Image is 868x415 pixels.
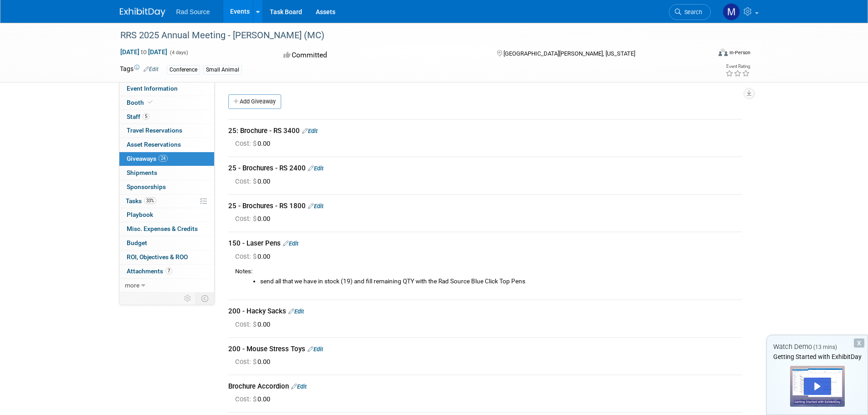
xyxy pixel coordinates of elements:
[127,85,178,92] span: Event Information
[119,195,214,208] a: Tasks33%
[235,252,274,261] span: 0.00
[260,277,742,286] li: send all that we have in stock (19) and fill remaining QTY with the Rad Source Blue Click Top Pens
[139,48,148,56] span: to
[126,197,156,205] span: Tasks
[235,320,274,328] span: 0.00
[235,320,257,328] span: Cost: $
[180,292,196,304] td: Personalize Event Tab Strip
[235,139,257,148] span: Cost: $
[176,8,210,15] span: Rad Source
[119,279,214,292] a: more
[228,239,742,248] div: 150 - Laser Pens
[127,211,153,218] span: Playbook
[127,155,168,162] span: Giveaways
[119,180,214,194] a: Sponsorships
[288,308,304,315] a: Edit
[119,124,214,138] a: Travel Reservations
[308,346,323,353] a: Edit
[681,9,702,15] span: Search
[159,155,168,162] span: 24
[308,165,324,172] a: Edit
[119,82,214,96] a: Event Information
[167,65,200,75] div: Conference
[119,208,214,222] a: Playbook
[119,152,214,166] a: Giveaways24
[228,344,742,354] div: 200 - Mouse Stress Toys
[119,236,214,250] a: Budget
[127,127,182,134] span: Travel Reservations
[657,47,751,61] div: Event Format
[120,48,168,56] span: [DATE] [DATE]
[144,197,156,204] span: 33%
[228,382,742,391] div: Brochure Accordion
[308,203,324,210] a: Edit
[228,164,742,173] div: 25 - Brochures - RS 2400
[144,66,159,72] a: Edit
[119,166,214,180] a: Shipments
[235,139,274,148] span: 0.00
[235,358,274,366] span: 0.00
[723,3,740,20] img: Madison Coleman
[119,138,214,152] a: Asset Reservations
[281,47,482,63] div: Committed
[854,338,864,348] div: Dismiss
[119,96,214,110] a: Booth
[228,126,742,136] div: 25: Brochure - RS 3400
[503,50,635,57] span: [GEOGRAPHIC_DATA][PERSON_NAME], [US_STATE]
[127,183,166,190] span: Sponsorships
[119,265,214,278] a: Attachments7
[235,358,257,366] span: Cost: $
[120,64,159,75] td: Tags
[813,344,837,350] span: (13 mins)
[127,141,181,148] span: Asset Reservations
[719,49,728,56] img: Format-Inperson.png
[125,282,139,289] span: more
[725,64,750,69] div: Event Rating
[127,239,147,246] span: Budget
[120,8,165,17] img: ExhibitDay
[169,50,188,56] span: (4 days)
[804,378,831,395] div: Play
[119,251,214,264] a: ROI, Objectives & ROO
[235,395,257,403] span: Cost: $
[127,99,154,106] span: Booth
[127,267,172,275] span: Attachments
[235,177,274,185] span: 0.00
[148,100,153,105] i: Booth reservation complete
[302,128,318,134] a: Edit
[767,352,868,361] div: Getting Started with ExhibitDay
[235,215,257,223] span: Cost: $
[127,225,198,232] span: Misc. Expenses & Credits
[119,110,214,124] a: Staff5
[195,292,214,304] td: Toggle Event Tabs
[235,252,257,261] span: Cost: $
[729,49,750,56] div: In-Person
[228,201,742,211] div: 25 - Brochures - RS 1800
[291,383,307,390] a: Edit
[127,253,188,261] span: ROI, Objectives & ROO
[669,4,711,20] a: Search
[235,177,257,185] span: Cost: $
[228,307,742,316] div: 200 - Hacky Sacks
[767,342,868,352] div: Watch Demo
[143,113,149,120] span: 5
[235,267,742,276] div: Notes:
[228,94,281,109] a: Add Giveaway
[235,215,274,223] span: 0.00
[203,65,242,75] div: Small Animal
[235,395,274,403] span: 0.00
[165,267,172,274] span: 7
[127,169,157,176] span: Shipments
[283,240,298,247] a: Edit
[119,222,214,236] a: Misc. Expenses & Credits
[127,113,149,120] span: Staff
[117,27,697,44] div: RRS 2025 Annual Meeting - [PERSON_NAME] (MC)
